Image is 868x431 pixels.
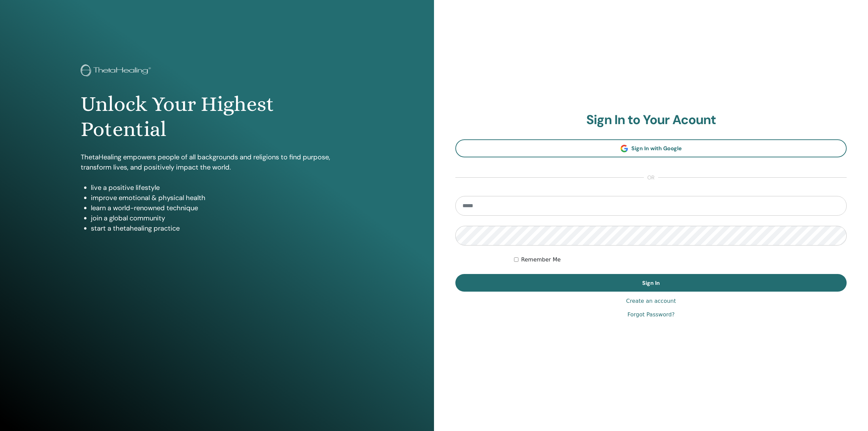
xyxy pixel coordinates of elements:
span: Sign In with Google [631,145,682,152]
li: improve emotional & physical health [91,193,353,203]
span: or [644,174,658,182]
div: Keep me authenticated indefinitely or until I manually logout [514,256,847,264]
h2: Sign In to Your Acount [455,112,847,128]
li: live a positive lifestyle [91,182,353,193]
li: join a global community [91,213,353,223]
a: Sign In with Google [455,139,847,157]
label: Remember Me [521,256,561,264]
button: Sign In [455,274,847,292]
li: start a thetahealing practice [91,223,353,233]
h1: Unlock Your Highest Potential [81,92,353,142]
p: ThetaHealing empowers people of all backgrounds and religions to find purpose, transform lives, a... [81,152,353,172]
a: Forgot Password? [627,311,674,319]
li: learn a world-renowned technique [91,203,353,213]
span: Sign In [642,279,660,287]
a: Create an account [626,297,676,305]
